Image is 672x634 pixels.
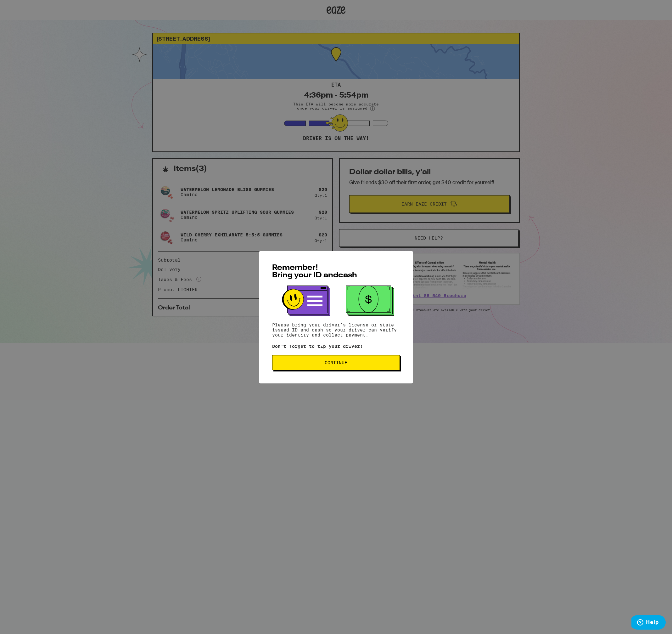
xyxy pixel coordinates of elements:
[272,264,357,279] span: Remember! Bring your ID and cash
[272,355,400,370] button: Continue
[272,322,400,337] p: Please bring your driver's license or state issued ID and cash so your driver can verify your ide...
[272,344,400,349] p: Don't forget to tip your driver!
[325,360,347,365] span: Continue
[631,615,666,631] iframe: Opens a widget where you can find more information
